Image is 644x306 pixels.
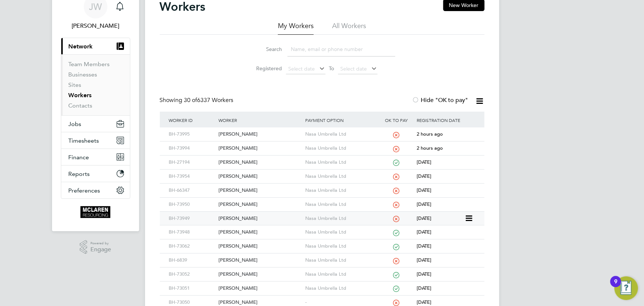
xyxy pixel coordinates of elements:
button: Timesheets [61,132,130,149]
a: BH-66347[PERSON_NAME]Nasa Umbrella Ltd[DATE] [167,183,477,190]
span: [DATE] [417,271,431,277]
div: [PERSON_NAME] [217,239,303,253]
div: Nasa Umbrella Ltd [303,170,378,183]
input: Name, email or phone number [287,42,395,57]
a: BH-73050[PERSON_NAME]-[DATE] [167,295,477,302]
button: Reports [61,166,130,182]
div: Worker ID [167,112,217,129]
div: Worker [217,112,303,129]
span: Timesheets [69,137,99,144]
div: [PERSON_NAME] [217,212,303,225]
a: BH-73950[PERSON_NAME]Nasa Umbrella Ltd[DATE] [167,197,477,204]
div: Nasa Umbrella Ltd [303,184,378,197]
span: 6337 Workers [184,96,234,104]
span: [DATE] [417,229,431,235]
div: Nasa Umbrella Ltd [303,268,378,281]
button: Jobs [61,116,130,132]
a: Team Members [69,61,110,68]
label: Hide "OK to pay" [412,96,468,104]
div: Nasa Umbrella Ltd [303,239,378,253]
div: BH-73948 [167,225,217,239]
a: BH-73949[PERSON_NAME]Nasa Umbrella Ltd[DATE] [167,211,465,218]
img: mclaren-logo-retina.png [80,206,110,218]
button: Preferences [61,182,130,198]
div: BH-73994 [167,142,217,155]
span: Select date [289,65,315,72]
span: [DATE] [417,187,431,193]
div: [PERSON_NAME] [217,254,303,267]
button: Open Resource Center, 9 new notifications [614,276,638,300]
span: 30 of [184,96,197,104]
div: Nasa Umbrella Ltd [303,254,378,267]
a: BH-73948[PERSON_NAME]Nasa Umbrella Ltd[DATE] [167,225,477,231]
div: Nasa Umbrella Ltd [303,156,378,169]
li: My Workers [278,21,314,35]
span: [DATE] [417,285,431,291]
div: BH-73949 [167,212,217,225]
a: BH-73052[PERSON_NAME]Nasa Umbrella Ltd[DATE] [167,267,477,273]
span: Preferences [69,187,100,194]
div: [PERSON_NAME] [217,170,303,183]
div: [PERSON_NAME] [217,127,303,141]
span: [DATE] [417,201,431,207]
span: [DATE] [417,215,431,221]
a: BH-73954[PERSON_NAME]Nasa Umbrella Ltd[DATE] [167,169,477,176]
span: Powered by [90,240,111,246]
div: [PERSON_NAME] [217,282,303,295]
a: BH-73995[PERSON_NAME]Nasa Umbrella Ltd2 hours ago [167,127,477,133]
div: BH-27194 [167,156,217,169]
a: BH-27194[PERSON_NAME]Nasa Umbrella Ltd[DATE] [167,155,477,161]
a: Businesses [69,71,97,78]
label: Registered [249,65,282,72]
div: Nasa Umbrella Ltd [303,212,378,225]
span: 2 hours ago [417,145,443,151]
span: Reports [69,170,90,177]
div: Nasa Umbrella Ltd [303,198,378,211]
div: BH-73051 [167,282,217,295]
span: JW [89,2,102,11]
span: To [327,64,337,73]
div: [PERSON_NAME] [217,184,303,197]
div: BH-73052 [167,268,217,281]
span: Engage [90,246,111,253]
div: BH-66347 [167,184,217,197]
div: 9 [614,282,617,291]
div: BH-6839 [167,254,217,267]
span: Jobs [69,120,82,127]
div: Payment Option [303,112,378,129]
div: OK to pay [378,112,415,129]
span: [DATE] [417,159,431,165]
div: [PERSON_NAME] [217,198,303,211]
div: Nasa Umbrella Ltd [303,142,378,155]
a: BH-6839[PERSON_NAME]Nasa Umbrella Ltd[DATE] [167,253,477,259]
a: Contacts [69,102,93,109]
div: [PERSON_NAME] [217,142,303,155]
a: Go to home page [61,206,130,218]
a: Powered byEngage [80,240,111,254]
span: [DATE] [417,173,431,179]
span: [DATE] [417,257,431,263]
div: BH-73954 [167,170,217,183]
div: BH-73062 [167,239,217,253]
div: BH-73950 [167,198,217,211]
span: Jane Weitzman [61,21,130,30]
div: Network [61,54,130,115]
div: Nasa Umbrella Ltd [303,282,378,295]
span: Select date [341,65,367,72]
span: Network [69,43,93,50]
label: Search [249,46,282,52]
div: Registration Date [415,112,477,129]
a: BH-73994[PERSON_NAME]Nasa Umbrella Ltd2 hours ago [167,141,477,147]
li: All Workers [332,21,366,35]
span: [DATE] [417,243,431,249]
div: BH-73995 [167,127,217,141]
a: BH-73062[PERSON_NAME]Nasa Umbrella Ltd[DATE] [167,239,477,245]
span: Finance [69,154,89,161]
div: [PERSON_NAME] [217,268,303,281]
button: Network [61,38,130,54]
div: Showing [160,96,235,104]
a: Sites [69,81,82,88]
button: Finance [61,149,130,165]
span: [DATE] [417,299,431,305]
span: 2 hours ago [417,131,443,137]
